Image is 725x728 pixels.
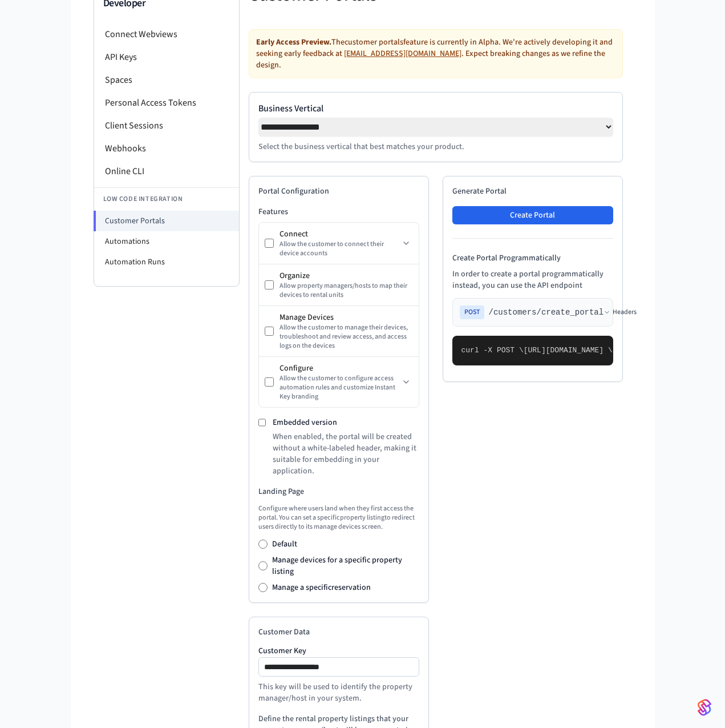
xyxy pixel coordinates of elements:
span: curl -X POST \ [461,346,524,355]
div: Connect [280,228,399,240]
li: Customer Portals [94,211,239,231]
div: The customer portals feature is currently in Alpha. We're actively developing it and seeking earl... [249,29,623,78]
label: Default [272,538,297,550]
li: Webhooks [94,137,239,160]
div: Organize [280,270,413,281]
label: Manage devices for a specific property listing [272,554,419,577]
li: Personal Access Tokens [94,91,239,114]
p: Select the business vertical that best matches your product. [258,141,613,152]
div: Allow property managers/hosts to map their devices to rental units [280,281,413,300]
li: Connect Webviews [94,23,239,46]
label: Customer Key [258,647,419,655]
img: SeamLogoGradient.69752ec5.svg [698,698,711,717]
li: Spaces [94,69,239,91]
a: [EMAIL_ADDRESS][DOMAIN_NAME] [344,48,461,59]
span: /customers/create_portal [489,307,604,318]
li: API Keys [94,46,239,69]
span: POST [460,305,484,319]
div: Configure [280,363,399,374]
h2: Portal Configuration [258,186,419,197]
div: Allow the customer to configure access automation rules and customize Instant Key branding [280,374,399,401]
label: Manage a specific reservation [272,582,371,593]
h4: Create Portal Programmatically [452,252,613,264]
div: Allow the customer to connect their device accounts [280,240,399,258]
h3: Features [258,206,419,218]
p: This key will be used to identify the property manager/host in your system. [258,681,419,704]
button: Create Portal [452,206,613,224]
h2: Generate Portal [452,186,613,197]
span: [URL][DOMAIN_NAME] \ [524,346,613,355]
p: Configure where users land when they first access the portal. You can set a specific property lis... [258,504,419,532]
li: Client Sessions [94,114,239,137]
p: In order to create a portal programmatically instead, you can use the API endpoint [452,268,613,291]
li: Automation Runs [94,252,239,272]
div: Manage Devices [280,312,413,323]
li: Automations [94,231,239,252]
label: Embedded version [273,417,337,428]
strong: Early Access Preview. [256,37,331,48]
div: Allow the customer to manage their devices, troubleshoot and review access, and access logs on th... [280,323,413,351]
button: Headers [604,308,637,317]
h2: Customer Data [258,626,419,638]
li: Low Code Integration [94,187,239,211]
p: When enabled, the portal will be created without a white-labeled header, making it suitable for e... [273,431,419,477]
label: Business Vertical [258,102,613,115]
h3: Landing Page [258,486,419,497]
li: Online CLI [94,160,239,183]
